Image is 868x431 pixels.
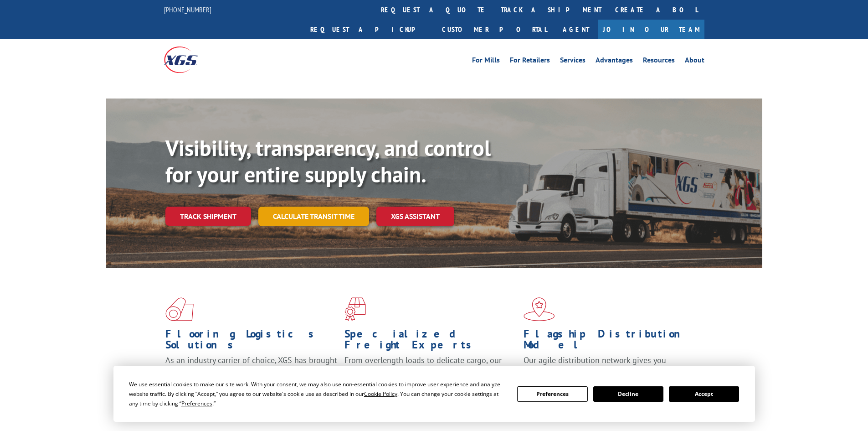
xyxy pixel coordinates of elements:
[165,328,338,355] h1: Flooring Logistics Solutions
[181,400,212,407] span: Preferences
[165,207,251,226] a: Track shipment
[524,355,691,376] span: Our agile distribution network gives you nationwide inventory management on demand.
[669,386,739,402] button: Accept
[113,366,755,422] div: Cookie Consent Prompt
[344,328,517,355] h1: Specialized Freight Experts
[472,57,500,67] a: For Mills
[560,57,586,67] a: Services
[364,390,397,398] span: Cookie Policy
[517,386,587,402] button: Preferences
[303,20,435,39] a: Request a pickup
[510,57,550,67] a: For Retailers
[129,379,506,408] div: We use essential cookies to make our site work. With your consent, we may also use non-essential ...
[524,297,555,321] img: xgs-icon-flagship-distribution-model-red
[344,355,517,395] p: From overlength loads to delicate cargo, our experienced staff knows the best way to move your fr...
[685,57,704,67] a: About
[643,57,675,67] a: Resources
[524,328,696,355] h1: Flagship Distribution Model
[598,20,704,39] a: Join Our Team
[344,297,366,321] img: xgs-icon-focused-on-flooring-red
[435,20,554,39] a: Customer Portal
[376,207,454,226] a: XGS ASSISTANT
[593,386,663,402] button: Decline
[164,5,211,14] a: [PHONE_NUMBER]
[165,355,337,387] span: As an industry carrier of choice, XGS has brought innovation and dedication to flooring logistics...
[165,297,194,321] img: xgs-icon-total-supply-chain-intelligence-red
[596,57,633,67] a: Advantages
[165,134,491,188] b: Visibility, transparency, and control for your entire supply chain.
[258,207,369,226] a: Calculate transit time
[554,20,598,39] a: Agent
